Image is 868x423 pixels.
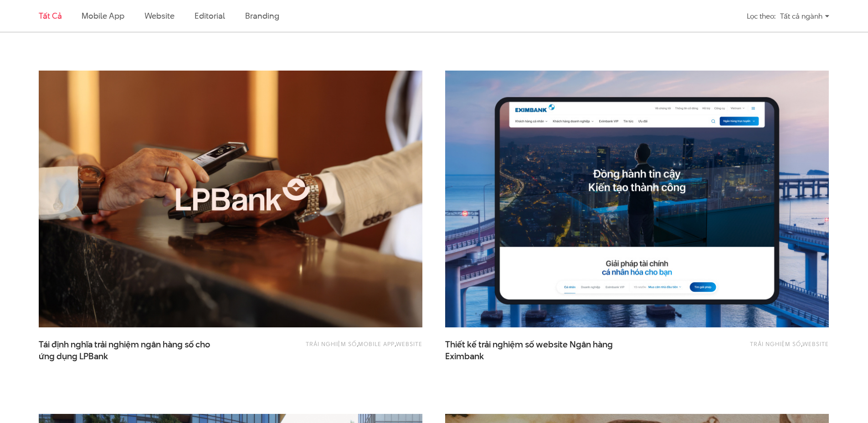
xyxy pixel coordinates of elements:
img: LPBank Thumb [39,71,422,327]
a: Website [396,340,422,348]
a: Mobile app [82,10,124,21]
div: , , [269,339,422,357]
a: Branding [245,10,279,21]
img: Eximbank Website Portal [445,71,829,327]
span: Thiết kế trải nghiệm số website Ngân hàng [445,339,627,362]
span: Tái định nghĩa trải nghiệm ngân hàng số cho [39,339,221,362]
a: Editorial [195,10,225,21]
a: Thiết kế trải nghiệm số website Ngân hàngEximbank [445,339,627,362]
a: Mobile app [358,340,395,348]
a: Trải nghiệm số [750,340,801,348]
div: , [675,339,829,357]
a: Website [144,10,175,21]
a: Tái định nghĩa trải nghiệm ngân hàng số choứng dụng LPBank [39,339,221,362]
a: Website [802,340,829,348]
a: Trải nghiệm số [306,340,357,348]
span: Eximbank [445,351,484,362]
span: ứng dụng LPBank [39,351,108,362]
div: Tất cả ngành [780,8,829,24]
a: Tất cả [39,10,62,21]
div: Lọc theo: [747,8,776,24]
